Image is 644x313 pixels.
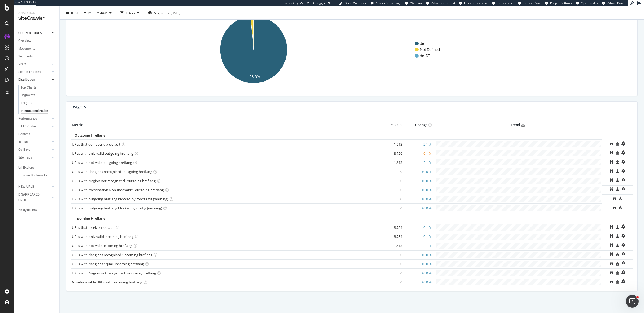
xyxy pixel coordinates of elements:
[21,85,36,90] div: Top Charts
[21,100,32,106] div: Insights
[250,75,260,79] text: 98.6%
[464,1,488,5] span: Logs Projects List
[18,192,50,203] a: DISAPPEARED URLS
[404,176,433,185] td: +0.0 %
[284,1,299,5] div: ReadOnly:
[380,250,404,259] td: 0
[621,234,625,238] div: bell-plus
[404,250,433,259] td: +0.0 %
[18,184,50,190] a: NEW URLS
[18,131,56,137] a: Content
[621,224,625,229] div: bell-plus
[426,1,455,5] a: Admin Crawl List
[72,225,115,230] a: URLs that receive x-default
[72,252,152,257] a: URLs with "lang not recognized" incoming hreflang
[404,194,433,204] td: +0.0 %
[380,194,404,204] td: 0
[404,167,433,176] td: +0.0 %
[376,1,401,5] span: Admin Crawl Page
[70,103,86,111] h4: Insights
[380,149,404,158] td: 8,756
[459,1,488,5] a: Logs Projects List
[146,9,182,17] button: Segments[DATE]
[621,261,625,265] div: bell-plus
[72,169,152,174] a: URLs with "lang not recognized" outgoing hreflang
[18,208,37,213] div: Analysis Info
[171,10,180,15] div: [DATE]
[72,187,164,192] a: URLs with "destination Non-Indexable" outgoing hreflang
[18,208,56,213] a: Analysis Info
[18,77,50,83] a: Distribution
[71,121,380,129] th: Metric
[518,1,541,5] a: Project Page
[380,232,404,241] td: 8,754
[524,1,541,5] span: Project Page
[21,93,56,98] a: Segments
[72,271,156,275] a: URLs with "region not recognized" incoming hreflang
[420,54,430,58] text: de-AT
[71,10,82,15] span: 2025 Aug. 10th
[21,93,35,98] div: Segments
[380,121,404,129] th: # URLS
[626,295,639,308] iframe: Intercom live chat
[18,155,50,160] a: Sitemaps
[18,192,45,203] div: DISAPPEARED URLS
[380,204,404,212] td: 0
[621,160,625,164] div: bell-plus
[18,46,35,51] div: Movements
[621,270,625,274] div: bell-plus
[581,1,598,5] span: Open in dev
[621,243,625,247] div: bell-plus
[72,206,162,211] a: URLs with outgoing hreflang blocked by config (warning)
[431,1,455,5] span: Admin Crawl List
[545,1,572,5] a: Project Settings
[18,30,42,36] div: CURRENT URLS
[18,124,36,129] div: HTTP Codes
[380,185,404,194] td: 0
[21,108,56,114] a: Internationalization
[404,268,433,278] td: +0.0 %
[18,124,50,129] a: HTTP Codes
[72,243,132,248] a: URLs with not valid incoming hreflang
[21,100,56,106] a: Insights
[18,15,55,21] div: SiteCrawler
[18,77,35,83] div: Distribution
[18,69,50,75] a: Search Engines
[18,46,56,51] a: Movements
[18,184,34,190] div: NEW URLS
[154,10,169,15] span: Segments
[602,1,624,5] a: Admin Page
[404,149,433,158] td: -0.1 %
[72,197,168,201] a: URLs with outgoing hreflang blocked by robots.txt (warning)
[380,140,404,149] td: 1,613
[64,9,88,17] button: [DATE]
[18,116,50,121] a: Performance
[71,8,628,91] div: A chart.
[75,133,105,138] span: Outgoing Hreflang
[72,262,144,266] a: URLs with "lang not equal" incoming hreflang
[621,252,625,256] div: bell-plus
[420,47,440,52] text: Not Defined
[404,278,433,286] td: +0.0 %
[621,178,625,182] div: bell-plus
[72,178,156,183] a: URLs with "region not recognized" outgoing hreflang
[18,155,32,160] div: Sitemaps
[18,116,37,121] div: Performance
[21,85,56,90] a: Top Charts
[380,241,404,250] td: 1,613
[18,61,26,67] div: Visits
[404,232,433,241] td: -0.1 %
[18,38,56,44] a: Overview
[621,187,625,191] div: bell-plus
[621,169,625,173] div: bell-plus
[75,216,105,221] span: Incoming Hreflang
[21,108,48,114] div: Internationalization
[18,173,56,178] a: Explorer Bookmarks
[92,10,107,15] span: Previous
[18,30,50,36] a: CURRENT URLS
[72,160,132,165] a: URLs with not valid outgoing hreflang
[126,10,135,15] div: Filters
[118,9,141,17] button: Filters
[410,1,422,5] span: Webflow
[404,185,433,194] td: +0.0 %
